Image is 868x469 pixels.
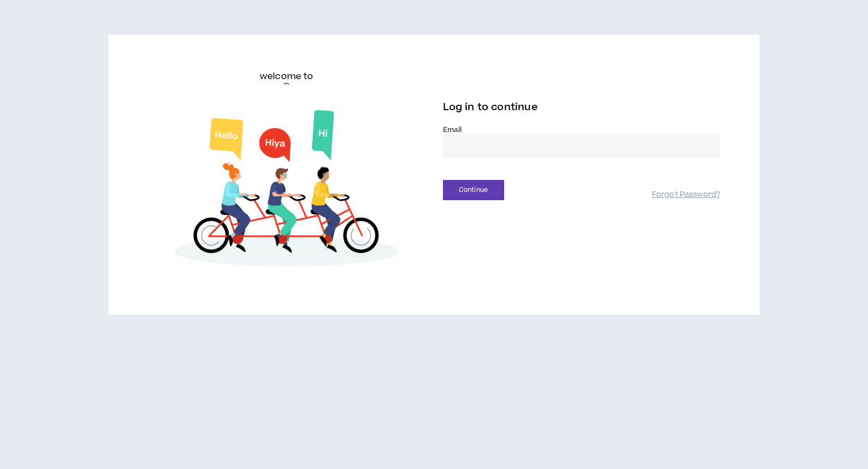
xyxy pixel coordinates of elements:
[443,180,504,200] button: Continue
[652,190,720,200] a: Forgot Password?
[443,125,721,135] label: Email
[260,70,314,83] h6: welcome to
[443,100,538,114] span: Log in to continue
[148,101,426,280] img: Welcome to Wripple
